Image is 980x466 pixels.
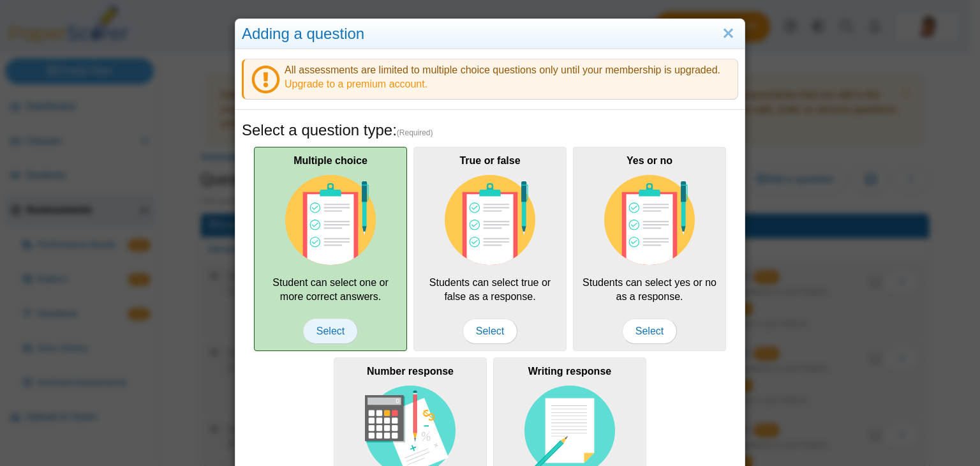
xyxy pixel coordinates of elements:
b: Writing response [528,366,611,377]
div: Students can select yes or no as a response. [573,147,726,351]
img: item-type-multiple-choice.svg [285,175,376,266]
h5: Select a question type: [242,119,738,141]
div: All assessments are limited to multiple choice questions only until your membership is upgraded. [242,59,738,100]
b: Number response [367,366,454,377]
b: True or false [459,155,520,166]
img: item-type-multiple-choice.svg [604,175,695,266]
span: Select [622,319,677,344]
span: Select [303,319,358,344]
div: Adding a question [235,19,745,49]
div: Student can select one or more correct answers. [254,147,407,351]
span: Select [463,319,517,344]
b: Multiple choice [293,155,367,166]
span: (Required) [397,128,433,139]
a: Close [718,23,738,45]
img: item-type-multiple-choice.svg [445,175,535,266]
a: Upgrade to a premium account. [285,79,427,89]
div: Students can select true or false as a response. [413,147,567,351]
b: Yes or no [627,155,672,166]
